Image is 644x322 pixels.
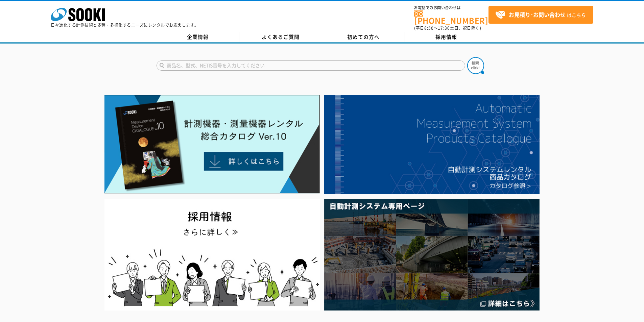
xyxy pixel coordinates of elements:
[488,6,593,24] a: お見積り･お問い合わせはこちら
[157,32,239,42] a: 企業情報
[405,32,488,42] a: 採用情報
[495,10,586,20] span: はこちら
[509,10,566,19] strong: お見積り･お問い合わせ
[414,25,481,31] span: (平日 ～ 土日、祝日除く)
[324,95,540,194] img: 自動計測システムカタログ
[157,60,465,71] input: 商品名、型式、NETIS番号を入力してください
[239,32,322,42] a: よくあるご質問
[104,95,320,194] img: Catalog Ver10
[322,32,405,42] a: 初めての方へ
[414,6,488,10] span: お電話でのお問い合わせは
[347,33,380,41] span: 初めての方へ
[467,57,484,74] img: btn_search.png
[51,23,199,27] p: 日々進化する計測技術と多種・多様化するニーズにレンタルでお応えします。
[324,199,540,311] img: 自動計測システム専用ページ
[438,25,450,31] span: 17:30
[414,10,488,24] a: [PHONE_NUMBER]
[424,25,434,31] span: 8:50
[104,199,320,311] img: SOOKI recruit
